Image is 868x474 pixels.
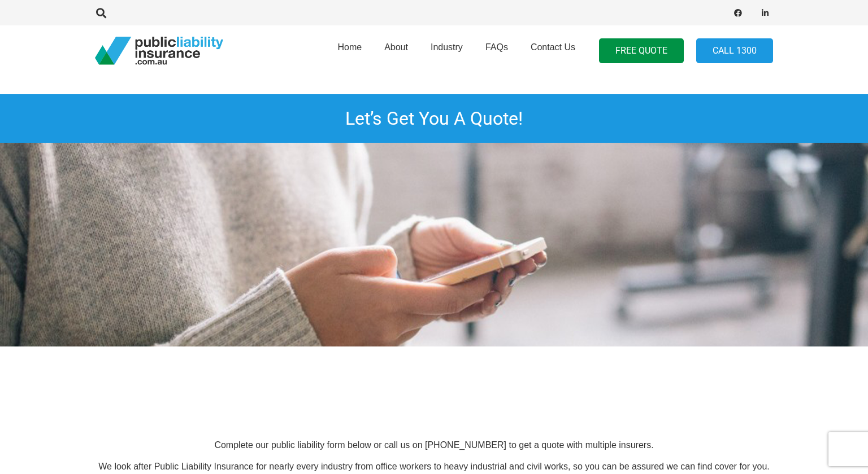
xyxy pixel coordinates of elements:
a: Facebook [730,5,746,21]
img: cgu [17,346,73,403]
span: Industry [431,42,463,52]
img: zurich [306,346,363,403]
img: steadfast [596,346,652,403]
img: allianz [451,346,507,403]
img: qbe [162,346,218,403]
a: LinkedIn [757,5,773,21]
span: FAQs [485,42,508,52]
a: Home [326,22,373,80]
a: About [373,22,419,80]
span: Contact Us [531,42,575,52]
a: FAQs [474,22,519,80]
a: Search [90,8,112,18]
a: pli_logotransparent [95,37,223,65]
p: Complete our public liability form below or call us on [PHONE_NUMBER] to get a quote with multipl... [95,439,773,451]
img: lloyds [740,346,797,403]
a: FREE QUOTE [599,38,684,64]
span: About [384,42,408,52]
span: Home [337,42,362,52]
a: Contact Us [519,22,587,80]
a: Call 1300 [696,38,773,64]
p: We look after Public Liability Insurance for nearly every industry from office workers to heavy i... [95,460,773,473]
a: Industry [419,22,474,80]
